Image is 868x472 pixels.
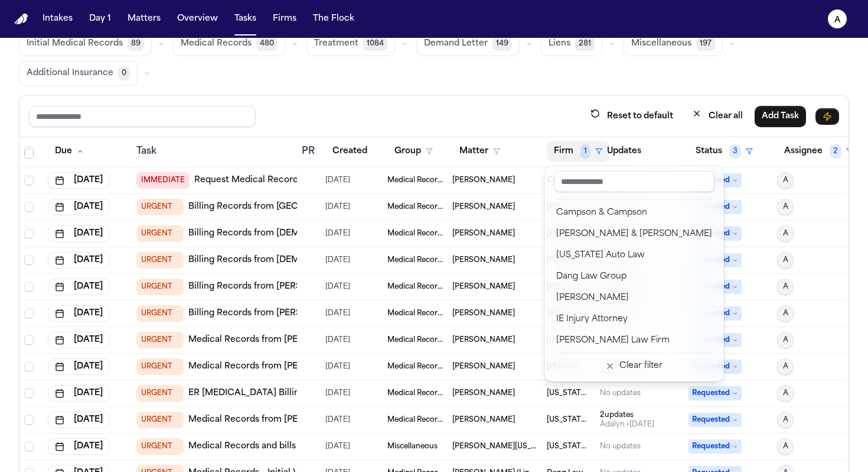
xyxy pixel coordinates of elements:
[547,141,609,162] button: Firm1
[556,206,712,220] div: Campson & Campson
[556,248,712,263] div: [US_STATE] Auto Law
[619,359,663,373] div: Clear filter
[556,334,712,348] div: [PERSON_NAME] Law Firm
[556,227,712,241] div: [PERSON_NAME] & [PERSON_NAME]
[556,291,712,305] div: [PERSON_NAME]
[556,312,712,326] div: IE Injury Attorney
[556,270,712,284] div: Dang Law Group
[544,166,724,382] div: Firm1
